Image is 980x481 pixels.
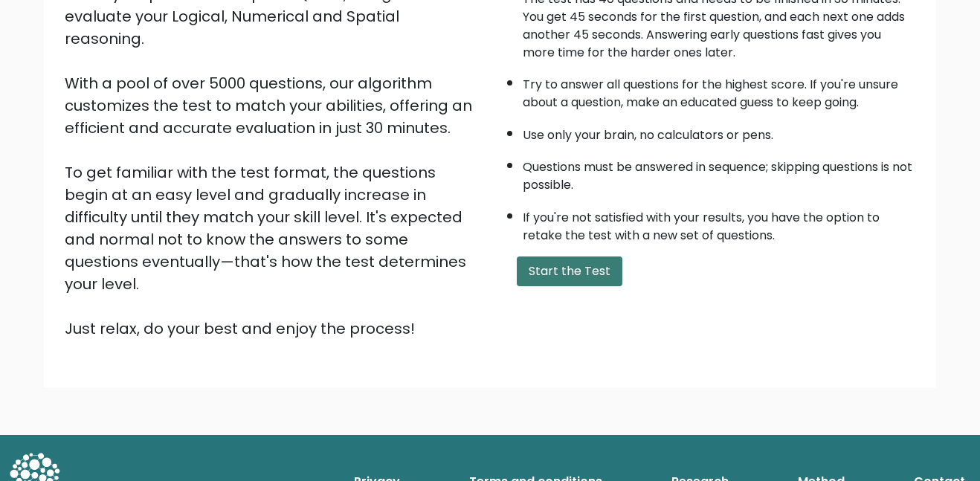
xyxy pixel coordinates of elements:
[523,68,915,112] li: Try to answer all questions for the highest score. If you're unsure about a question, make an edu...
[523,151,915,194] li: Questions must be answered in sequence; skipping questions is not possible.
[523,201,915,245] li: If you're not satisfied with your results, you have the option to retake the test with a new set ...
[517,256,622,286] button: Start the Test
[523,119,915,144] li: Use only your brain, no calculators or pens.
